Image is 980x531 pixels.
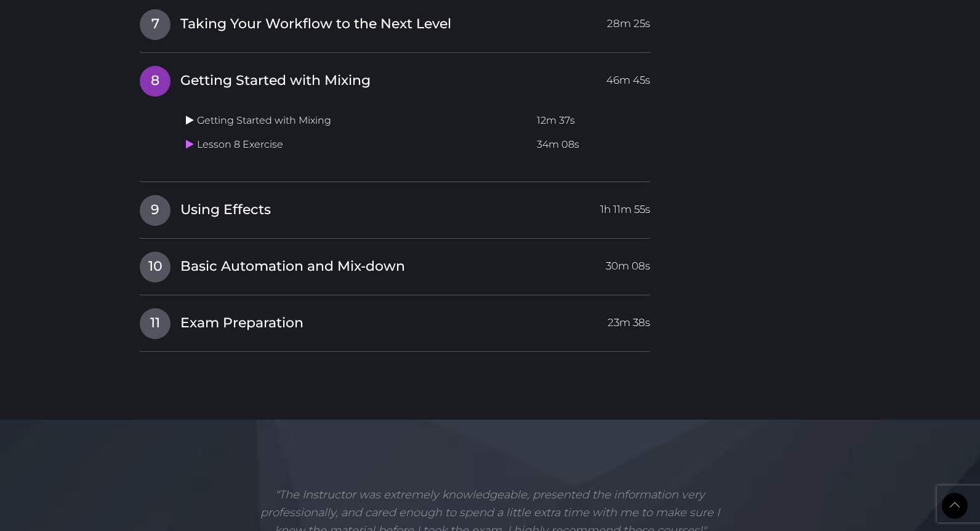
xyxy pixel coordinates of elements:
a: 8Getting Started with Mixing46m 45s [139,65,651,91]
span: Getting Started with Mixing [180,71,371,90]
a: 7Taking Your Workflow to the Next Level28m 25s [139,9,651,34]
td: 12m 37s [532,109,650,133]
span: Using Effects [180,201,271,220]
a: Back to Top [942,493,968,519]
span: Basic Automation and Mix-down [180,257,405,276]
td: 34m 08s [532,133,650,157]
span: 46m 45s [606,66,650,88]
span: 10 [140,252,171,282]
span: 1h 11m 55s [600,195,650,217]
a: 10Basic Automation and Mix-down30m 08s [139,251,651,277]
a: 11Exam Preparation23m 38s [139,308,651,333]
span: 28m 25s [607,9,650,31]
td: Getting Started with Mixing [181,109,532,133]
span: 30m 08s [606,252,650,274]
span: 23m 38s [608,308,650,330]
span: 7 [140,9,171,40]
span: 8 [140,66,171,97]
span: 11 [140,308,171,339]
a: 9Using Effects1h 11m 55s [139,194,651,220]
span: Exam Preparation [180,314,303,333]
span: 9 [140,195,171,226]
td: Lesson 8 Exercise [181,133,532,157]
span: Taking Your Workflow to the Next Level [180,15,451,34]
